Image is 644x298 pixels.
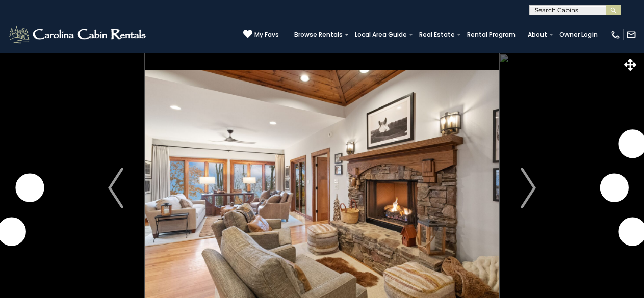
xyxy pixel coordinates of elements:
[8,24,149,45] img: White-1-2.png
[350,28,412,42] a: Local Area Guide
[243,29,279,40] a: My Favs
[254,30,279,39] span: My Favs
[626,30,636,40] img: mail-regular-white.png
[610,30,621,40] img: phone-regular-white.png
[108,168,123,208] img: arrow
[462,28,521,42] a: Rental Program
[414,28,460,42] a: Real Estate
[523,28,552,42] a: About
[289,28,348,42] a: Browse Rentals
[554,28,603,42] a: Owner Login
[521,168,536,208] img: arrow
